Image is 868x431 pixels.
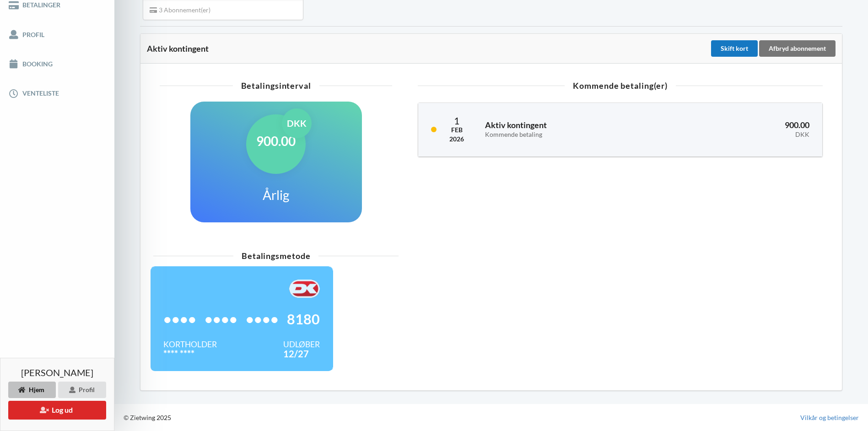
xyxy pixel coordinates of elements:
div: Hjem [8,382,56,398]
div: Kommende betaling(er) [418,81,823,90]
div: Skift kort [711,40,758,57]
span: •••• [246,314,279,323]
div: Kortholder [163,340,217,349]
div: Betalingsinterval [160,81,392,90]
a: Vilkår og betingelser [800,413,859,422]
span: [PERSON_NAME] [21,368,93,377]
h3: Aktiv kontingent [485,120,659,138]
img: F+AAQC4Rur0ZFP9BwAAAABJRU5ErkJggg== [289,280,320,298]
div: DKK [282,108,312,138]
button: Log ud [8,401,106,420]
div: 2026 [449,135,464,144]
div: Aktiv kontingent [147,44,709,53]
div: 1 [449,116,464,125]
div: Udløber [283,340,320,349]
span: 8180 [287,314,320,323]
div: Feb [449,125,464,135]
span: •••• [205,314,237,323]
div: Kommende betaling [485,131,659,139]
h1: 900.00 [256,133,296,149]
h3: 900.00 [672,120,809,138]
div: 12/27 [283,349,320,358]
div: DKK [672,131,809,139]
span: •••• [163,314,196,323]
div: Afbryd abonnement [759,40,836,57]
span: 3 Abonnement(er) [150,6,210,14]
div: Betalingsmetode [153,252,399,260]
h1: Årlig [263,187,289,203]
div: Profil [58,382,106,398]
